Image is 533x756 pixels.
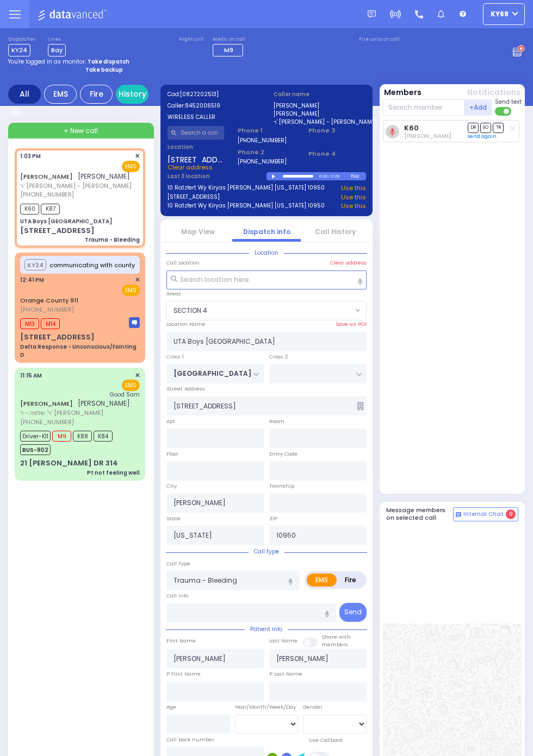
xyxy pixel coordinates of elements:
span: [PHONE_NUMBER] [20,190,74,199]
img: message.svg [368,10,376,18]
span: [PHONE_NUMBER] [20,305,74,314]
span: You're logged in as monitor. [8,58,86,66]
span: [STREET_ADDRESS] [168,154,225,163]
label: State [166,515,181,522]
a: K60 [404,124,419,132]
label: City [166,482,177,490]
label: Lines [48,36,66,43]
label: Apt [166,418,175,425]
label: ZIP [269,515,277,522]
span: communicating with county [49,261,135,270]
div: [STREET_ADDRESS] [20,225,95,236]
span: SO [480,123,491,133]
div: / [328,170,330,182]
span: K88 [73,431,92,442]
a: [PERSON_NAME] [20,172,73,181]
a: [STREET_ADDRESS] [168,193,220,202]
label: Location [168,143,225,151]
label: Call back number [166,736,214,744]
a: Orange County 911 [20,296,78,305]
img: Logo [38,8,110,21]
label: Entry Code [269,450,298,458]
span: ky68 [491,9,509,19]
label: Use Callback [309,736,343,744]
span: [PERSON_NAME] [78,172,130,181]
span: TR [493,123,504,133]
input: Search a contact [168,126,225,140]
label: Night unit [179,36,203,43]
a: Use this [341,184,366,193]
span: SECTION 4 [167,301,352,320]
label: Cad: [168,90,260,98]
span: M13 [20,318,39,329]
div: UTA Boys [GEOGRAPHIC_DATA] [20,217,112,225]
button: KY24 [24,259,46,270]
label: First Name [166,637,196,645]
a: History [116,85,148,104]
div: 0:28 [331,170,340,182]
label: Gender [303,703,323,711]
span: Shmiel Hoffman [404,132,451,140]
input: Search location here [166,270,367,290]
h5: Message members on selected call [386,507,454,521]
span: Call type [249,547,284,556]
strong: Take dispatch [88,58,129,66]
div: 0:00 [319,170,329,182]
button: Send [339,603,367,622]
label: [PERSON_NAME] [274,110,366,118]
span: M9 [52,431,71,442]
span: Phone 2 [238,148,295,157]
span: ר' שלמה - ר' [PERSON_NAME] [20,408,130,418]
span: Patient info [245,625,288,633]
div: All [8,85,41,104]
a: 10 Ratzfert Wy Kiryas [PERSON_NAME] [US_STATE] 10950 [168,184,325,193]
label: Fire [336,574,365,587]
span: 8452006519 [185,102,220,110]
a: Use this [341,201,366,211]
input: Search member [383,99,465,116]
span: Clear address [168,163,213,172]
span: 11:15 AM [20,371,42,380]
span: Location [249,249,284,257]
span: KY24 [8,44,30,56]
label: Dispatcher [8,36,35,43]
div: [STREET_ADDRESS] [20,332,95,343]
label: Call Info [166,592,188,600]
label: Last 3 location [168,172,267,180]
div: EMS [44,85,77,104]
label: Location Name [166,320,206,328]
button: +Add [464,99,492,116]
label: Call Location [166,259,200,267]
label: Fire units on call [359,36,400,43]
label: Age [166,703,176,711]
span: 1:03 PM [20,152,41,160]
span: + New call [64,126,98,136]
button: ky68 [483,3,525,25]
label: [PHONE_NUMBER] [238,157,287,166]
label: ר' [PERSON_NAME] - [PERSON_NAME] [274,118,366,126]
label: P Last Name [269,670,302,678]
label: WIRELESS CALLER [168,113,260,121]
span: BUS-902 [20,444,51,455]
span: Bay [48,44,66,56]
label: Turn off text [495,106,512,117]
div: Pt not feeling well [87,469,140,477]
a: [PERSON_NAME] [20,399,73,408]
div: Year/Month/Week/Day [235,703,299,711]
span: Internal Chat [463,511,504,518]
span: K87 [41,204,60,215]
label: Cross 1 [166,353,184,361]
span: 12:41 PM [20,276,44,284]
strong: Take backup [85,66,123,74]
label: Street Address [166,385,205,393]
label: Save as POI [336,320,367,328]
label: Medic on call [213,36,246,43]
button: Notifications [467,87,520,98]
span: ✕ [135,371,140,380]
label: Cross 2 [269,353,288,361]
span: EMS [122,285,140,296]
label: Areas [166,290,181,298]
div: Fire [80,85,113,104]
div: Bay [351,172,365,180]
button: Members [384,87,422,98]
